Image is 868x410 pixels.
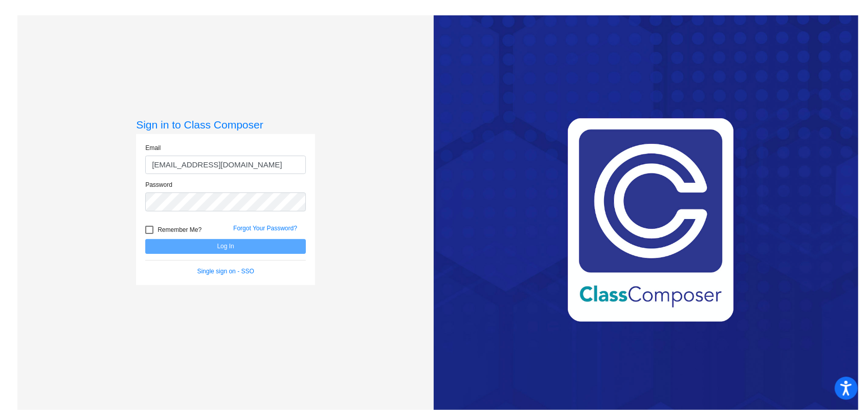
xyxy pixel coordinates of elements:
[145,143,161,153] label: Email
[197,268,254,275] a: Single sign on - SSO
[145,180,172,189] label: Password
[233,225,297,232] a: Forgot Your Password?
[145,239,306,254] button: Log In
[136,118,315,131] h3: Sign in to Class Composer
[158,224,202,236] span: Remember Me?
